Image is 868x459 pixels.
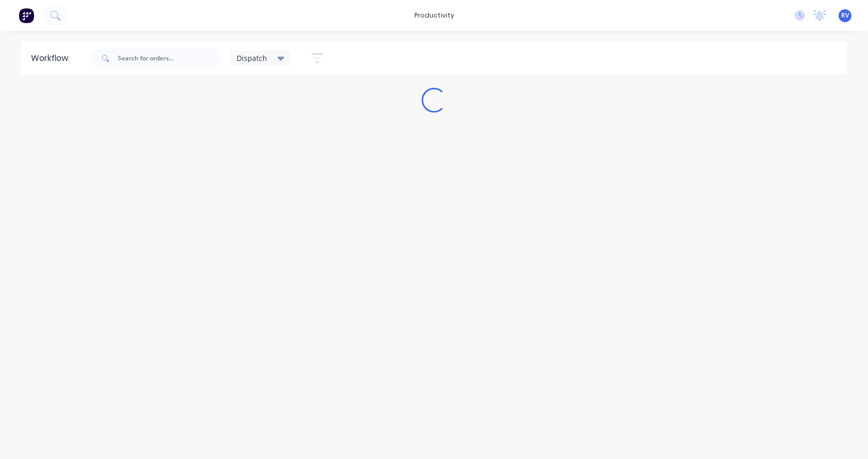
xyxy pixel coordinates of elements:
span: RV [841,11,849,20]
input: Search for orders... [118,48,220,69]
div: productivity [409,8,459,23]
img: Factory [19,8,34,23]
div: Workflow [31,52,73,65]
span: Dispatch [237,53,267,64]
